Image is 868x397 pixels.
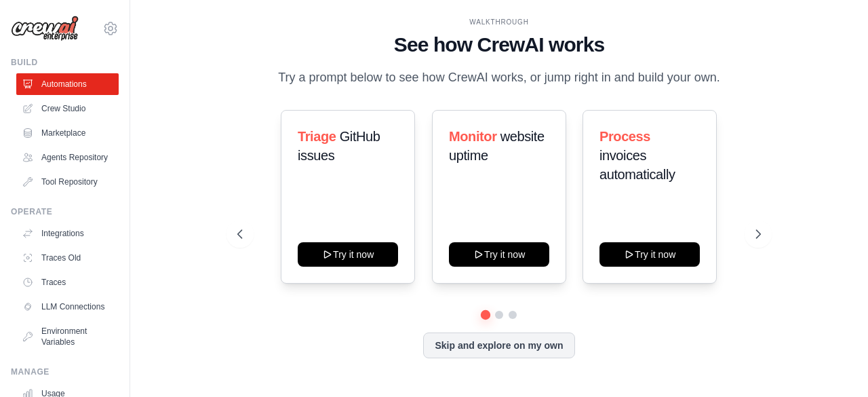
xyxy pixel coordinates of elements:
[423,333,574,358] button: Skip and explore on my own
[16,73,119,95] a: Automations
[16,147,119,168] a: Agents Repository
[271,68,727,88] p: Try a prompt below to see how CrewAI works, or jump right in and build your own.
[449,129,545,163] span: website uptime
[11,57,119,68] div: Build
[449,129,497,144] span: Monitor
[16,271,119,293] a: Traces
[16,296,119,318] a: LLM Connections
[237,17,760,27] div: WALKTHROUGH
[16,223,119,244] a: Integrations
[11,366,119,377] div: Manage
[599,129,650,144] span: Process
[16,171,119,193] a: Tool Repository
[16,98,119,119] a: Crew Studio
[298,129,380,163] span: GitHub issues
[599,148,675,182] span: invoices automatically
[11,206,119,217] div: Operate
[237,33,760,57] h1: See how CrewAI works
[16,122,119,144] a: Marketplace
[298,242,398,267] button: Try it now
[298,129,336,144] span: Triage
[16,247,119,269] a: Traces Old
[11,16,79,41] img: Logo
[449,242,549,267] button: Try it now
[599,242,700,267] button: Try it now
[16,320,119,353] a: Environment Variables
